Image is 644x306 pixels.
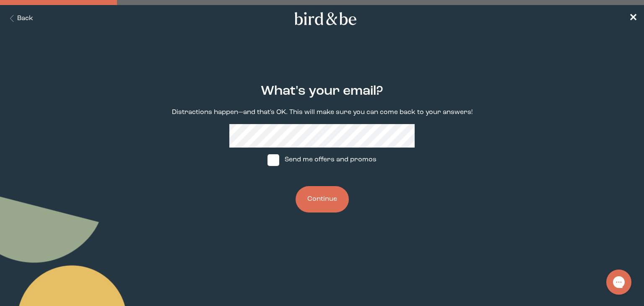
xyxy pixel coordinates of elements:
[296,186,349,213] button: Continue
[629,13,637,23] span: ✕
[260,148,384,173] label: Send me offers and promos
[629,11,637,26] a: ✕
[261,82,383,101] h2: What's your email?
[172,108,473,117] p: Distractions happen—and that's OK. This will make sure you can come back to your answers!
[602,267,636,298] iframe: Gorgias live chat messenger
[7,14,33,23] button: Back Button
